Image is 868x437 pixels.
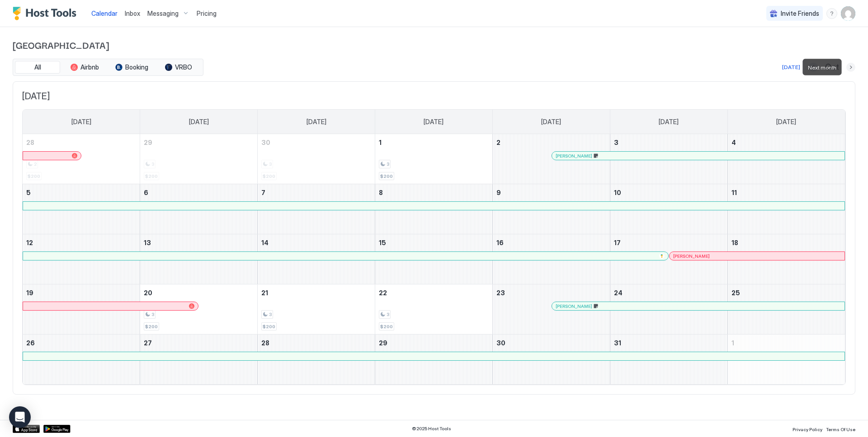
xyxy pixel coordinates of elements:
[614,139,618,146] span: 3
[261,139,270,146] span: 30
[258,335,375,351] a: October 28, 2025
[610,284,727,335] td: October 24, 2025
[23,234,140,284] td: October 12, 2025
[379,239,386,246] span: 15
[258,184,375,201] a: October 7, 2025
[22,91,846,102] span: [DATE]
[23,284,140,301] a: October 19, 2025
[496,339,505,347] span: 30
[261,339,269,347] span: 28
[556,153,841,159] div: [PERSON_NAME]
[175,63,192,71] span: VRBO
[379,289,387,297] span: 22
[23,184,140,234] td: October 5, 2025
[379,339,387,347] span: 29
[147,9,179,18] span: Messaging
[144,189,148,196] span: 6
[140,284,257,301] a: October 20, 2025
[23,335,140,385] td: October 26, 2025
[180,110,218,134] a: Monday
[808,64,836,71] span: Next month
[151,311,154,317] span: 3
[26,339,35,347] span: 26
[140,234,257,251] a: October 13, 2025
[23,284,140,335] td: October 19, 2025
[826,427,855,432] span: Terms Of Use
[140,284,258,335] td: October 20, 2025
[379,139,382,146] span: 1
[43,425,71,433] div: Google Play Store
[62,110,100,134] a: Sunday
[496,189,501,196] span: 9
[380,173,393,179] span: $200
[493,134,610,151] a: October 2, 2025
[614,189,621,196] span: 10
[189,118,209,126] span: [DATE]
[13,425,40,433] div: App Store
[727,234,845,284] td: October 18, 2025
[140,335,258,385] td: October 27, 2025
[614,339,621,347] span: 31
[492,234,610,284] td: October 16, 2025
[258,184,375,234] td: October 7, 2025
[492,284,610,335] td: October 23, 2025
[841,6,855,21] div: User profile
[380,324,393,330] span: $200
[532,110,570,134] a: Thursday
[13,59,203,76] div: tab-group
[727,134,845,184] td: October 4, 2025
[197,9,217,18] span: Pricing
[62,61,107,74] button: Airbnb
[375,234,492,251] a: October 15, 2025
[556,303,841,309] div: [PERSON_NAME]
[379,189,383,196] span: 8
[375,284,492,301] a: October 22, 2025
[492,134,610,184] td: October 2, 2025
[125,63,148,71] span: Booking
[387,161,389,167] span: 3
[610,134,727,151] a: October 3, 2025
[727,335,845,385] td: November 1, 2025
[767,110,805,134] a: Saturday
[140,184,257,201] a: October 6, 2025
[731,289,740,297] span: 25
[71,118,91,126] span: [DATE]
[614,239,621,246] span: 17
[9,406,31,428] div: Open Intercom Messenger
[375,184,492,201] a: October 8, 2025
[610,335,727,385] td: October 31, 2025
[23,335,140,351] a: October 26, 2025
[728,335,845,351] a: November 1, 2025
[673,253,710,259] span: [PERSON_NAME]
[728,134,845,151] a: October 4, 2025
[650,110,688,134] a: Friday
[387,311,389,317] span: 3
[144,289,152,297] span: 20
[261,189,265,196] span: 7
[375,335,492,351] a: October 29, 2025
[493,184,610,201] a: October 9, 2025
[659,118,679,126] span: [DATE]
[263,324,275,330] span: $200
[26,239,33,246] span: 12
[731,339,734,347] span: 1
[258,234,375,284] td: October 14, 2025
[496,289,505,297] span: 23
[728,234,845,251] a: October 18, 2025
[26,139,34,146] span: 28
[156,61,201,74] button: VRBO
[144,339,152,347] span: 27
[412,426,451,432] span: © 2025 Host Tools
[23,134,140,184] td: September 28, 2025
[610,234,727,284] td: October 17, 2025
[610,184,727,201] a: October 10, 2025
[541,118,561,126] span: [DATE]
[34,63,41,71] span: All
[556,153,592,159] span: [PERSON_NAME]
[731,189,737,196] span: 11
[258,134,375,151] a: September 30, 2025
[375,134,493,184] td: October 1, 2025
[144,139,152,146] span: 29
[728,184,845,201] a: October 11, 2025
[793,427,822,432] span: Privacy Policy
